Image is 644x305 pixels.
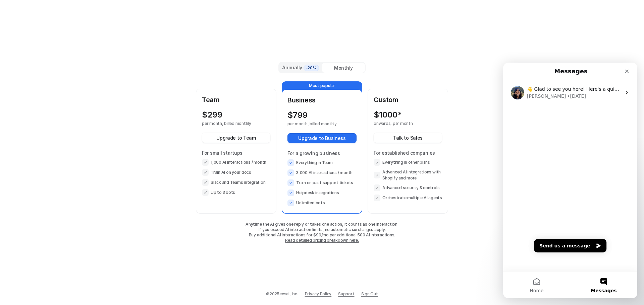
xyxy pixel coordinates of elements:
[282,64,319,71] div: Annually
[202,149,270,156] p: For small startups
[287,150,357,157] p: For a growing business
[202,159,270,166] li: 1,000 AI interactions / month
[338,291,354,297] span: Support
[196,232,448,238] p: Buy additional AI interactions for $99/mo per additional 500 AI interactions.
[31,176,103,190] button: Send us a message
[285,238,359,243] a: Read detailed pricing breakdown here.
[202,121,258,126] p: per month, billed monthly
[503,63,637,298] iframe: Intercom live chat
[196,227,448,232] p: If you exceed AI interaction limits, no automatic surcharges apply.
[304,65,319,71] span: -20%
[374,169,442,181] li: Advanced AI integrations with Shopify and more
[374,121,430,126] p: onwards, per month
[287,121,344,127] p: per month, billed monthly
[287,159,357,166] li: Everything in Team
[282,82,362,90] p: Most popular
[374,133,442,143] button: Talk to Sales
[287,189,357,196] li: Helpdesk integrations
[374,195,442,201] li: Orchestrate multiple AI agents
[266,291,298,297] p: © 2025 eesel, Inc.
[322,63,365,73] div: Monthly
[202,189,270,196] li: Up to 3 bots
[88,226,113,230] span: Messages
[361,291,378,297] a: Sign Out
[287,200,357,206] li: Unlimited bots
[26,226,40,230] span: Home
[287,110,308,120] p: $ 799
[202,179,270,186] li: Slack and Teams integration
[374,149,442,156] p: For established companies
[287,169,357,176] li: 3,000 AI interactions / month
[202,95,270,105] p: Team
[374,95,442,105] p: Custom
[202,169,270,176] li: Train AI on your docs
[374,184,442,191] li: Advanced security & controls
[196,222,448,227] p: Anytime the AI gives one reply or takes one action, it counts as one interaction.
[24,24,536,29] span: 👋 Glad to see you here! Here's a quick demo of the app. You'll need to: 1️⃣ Add knowledge that th...
[374,159,442,166] li: Everything in other plans
[287,179,357,186] li: Train on past support tickets
[67,209,134,236] button: Messages
[64,30,83,37] div: • [DATE]
[202,110,222,120] p: $ 299
[287,133,357,143] button: Upgrade to Business
[374,110,402,120] p: $ 1000*
[305,291,332,297] a: Privacy Policy
[24,30,63,37] div: [PERSON_NAME]
[202,133,270,143] button: Upgrade to Team
[287,95,357,105] p: Business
